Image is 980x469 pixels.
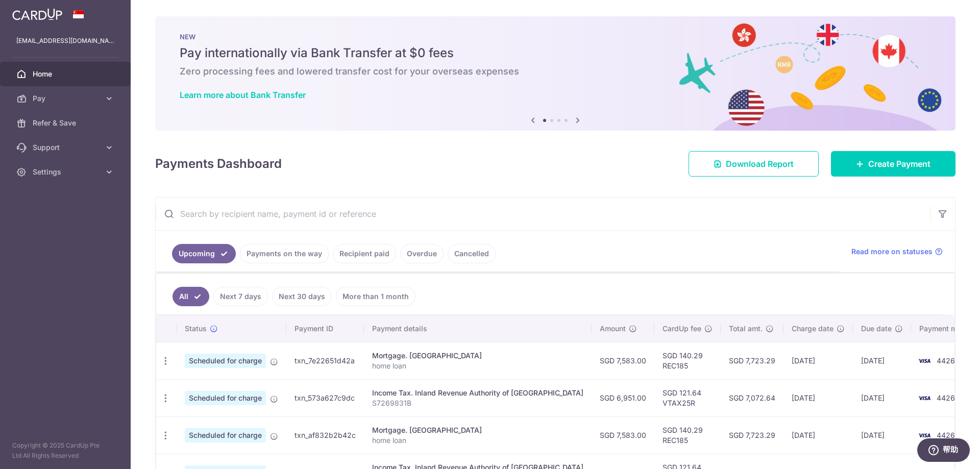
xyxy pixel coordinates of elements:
[721,342,783,379] td: SGD 7,723.29
[853,379,911,416] td: [DATE]
[914,392,935,404] img: Bank Card
[729,324,763,334] span: Total amt.
[240,244,329,263] a: Payments on the way
[831,151,955,177] a: Create Payment
[937,431,955,439] span: 4426
[372,388,583,398] div: Income Tax. Inland Revenue Authority of [GEOGRAPHIC_DATA]
[33,93,100,104] span: Pay
[364,315,592,342] th: Payment details
[592,342,654,379] td: SGD 7,583.00
[33,69,100,79] span: Home
[16,36,114,46] p: [EMAIL_ADDRESS][DOMAIN_NAME]
[185,428,266,442] span: Scheduled for charge
[914,429,935,441] img: Bank Card
[180,65,931,78] h6: Zero processing fees and lowered transfer cost for your overseas expenses
[654,416,721,454] td: SGD 140.29 REC185
[372,435,583,446] p: home loan
[914,355,935,367] img: Bank Card
[721,379,783,416] td: SGD 7,072.64
[213,287,268,306] a: Next 7 days
[172,244,236,263] a: Upcoming
[600,324,626,334] span: Amount
[792,324,834,334] span: Charge date
[400,244,444,263] a: Overdue
[286,379,364,416] td: txn_573a627c9dc
[185,391,266,405] span: Scheduled for charge
[654,342,721,379] td: SGD 140.29 REC185
[783,379,853,416] td: [DATE]
[853,416,911,454] td: [DATE]
[33,118,100,128] span: Refer & Save
[917,438,970,464] iframe: 打开一个小组件，您可以在其中找到更多信息
[286,416,364,454] td: txn_af832b2b42c
[156,198,930,230] input: Search by recipient name, payment id or reference
[868,158,930,170] span: Create Payment
[185,324,207,334] span: Status
[173,287,209,306] a: All
[333,244,396,263] a: Recipient paid
[663,324,701,334] span: CardUp fee
[272,287,332,306] a: Next 30 days
[721,416,783,454] td: SGD 7,723.29
[861,324,892,334] span: Due date
[12,8,62,20] img: CardUp
[592,379,654,416] td: SGD 6,951.00
[853,342,911,379] td: [DATE]
[448,244,496,263] a: Cancelled
[286,315,364,342] th: Payment ID
[783,342,853,379] td: [DATE]
[654,379,721,416] td: SGD 121.64 VTAX25R
[33,167,100,177] span: Settings
[372,425,583,435] div: Mortgage. [GEOGRAPHIC_DATA]
[286,342,364,379] td: txn_7e22651d42a
[33,142,100,153] span: Support
[689,151,819,177] a: Download Report
[180,90,306,100] a: Learn more about Bank Transfer
[783,416,853,454] td: [DATE]
[180,33,931,41] p: NEW
[372,351,583,361] div: Mortgage. [GEOGRAPHIC_DATA]
[185,354,266,368] span: Scheduled for charge
[851,246,933,257] span: Read more on statuses
[851,246,943,257] a: Read more on statuses
[937,393,955,402] span: 4426
[180,45,931,61] h5: Pay internationally via Bank Transfer at $0 fees
[336,287,415,306] a: More than 1 month
[372,398,583,408] p: S7269831B
[155,155,282,173] h4: Payments Dashboard
[155,16,955,131] img: Bank transfer banner
[592,416,654,454] td: SGD 7,583.00
[726,158,794,170] span: Download Report
[937,356,955,365] span: 4426
[372,361,583,371] p: home loan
